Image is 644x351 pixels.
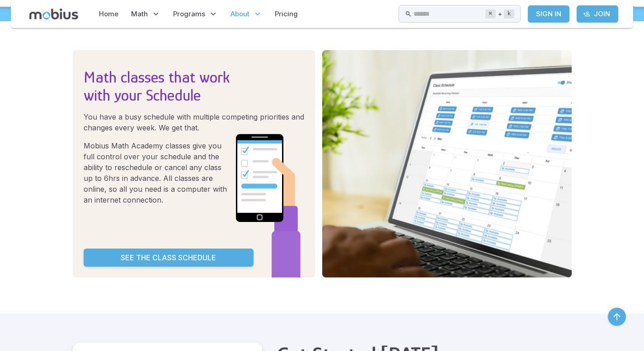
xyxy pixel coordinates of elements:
[272,4,301,24] a: Pricing
[173,9,205,19] span: Programs
[230,9,249,19] span: About
[577,5,618,23] a: Join
[504,9,514,18] kbd: k
[84,140,232,205] p: Mobius Math Academy classes give you full control over your schedule and the ability to reschedul...
[121,252,216,263] p: See the Class Schedule
[322,50,572,277] img: schedule image
[485,9,514,19] div: +
[485,9,496,18] kbd: ⌘
[84,249,254,267] a: See the Class Schedule
[96,4,121,24] a: Home
[84,86,304,104] h3: with your Schedule
[84,111,304,133] p: You have a busy schedule with multiple competing priorities and changes every week. We get that.
[528,5,569,23] a: Sign In
[84,68,304,86] h3: Math classes that work
[235,134,301,277] img: holding-cell-phone.svg
[131,9,148,19] span: Math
